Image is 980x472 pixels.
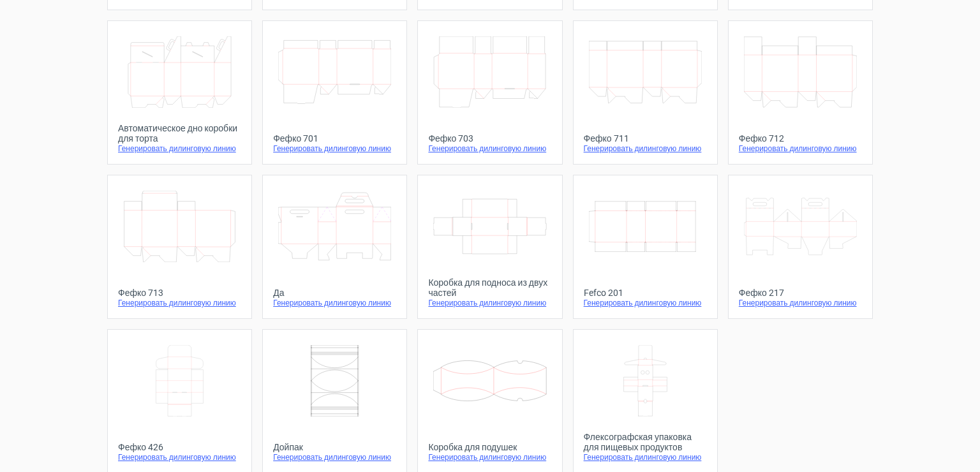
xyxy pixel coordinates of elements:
[273,299,391,307] ya-tr-span: Генерировать дилинговую линию
[107,20,252,165] a: Автоматическое дно коробки для тортаГенерировать дилинговую линию
[573,20,718,165] a: Фефко 711Генерировать дилинговую линию
[107,175,252,319] a: Фефко 713Генерировать дилинговую линию
[739,133,784,144] ya-tr-span: Фефко 712
[273,144,391,153] ya-tr-span: Генерировать дилинговую линию
[262,175,407,319] a: ДаГенерировать дилинговую линию
[118,453,236,462] ya-tr-span: Генерировать дилинговую линию
[728,175,873,319] a: Фефко 217Генерировать дилинговую линию
[118,288,163,298] ya-tr-span: Фефко 713
[118,299,236,307] ya-tr-span: Генерировать дилинговую линию
[428,133,473,144] ya-tr-span: Фефко 703
[584,299,702,307] ya-tr-span: Генерировать дилинговую линию
[584,288,623,298] ya-tr-span: Fefco 201
[428,299,546,307] ya-tr-span: Генерировать дилинговую линию
[428,442,517,452] ya-tr-span: Коробка для подушек
[428,277,547,298] ya-tr-span: Коробка для подноса из двух частей
[728,20,873,165] a: Фефко 712Генерировать дилинговую линию
[118,442,163,452] ya-tr-span: Фефко 426
[417,20,562,165] a: Фефко 703Генерировать дилинговую линию
[273,133,318,144] ya-tr-span: Фефко 701
[584,453,702,462] ya-tr-span: Генерировать дилинговую линию
[573,175,718,319] a: Fefco 201Генерировать дилинговую линию
[417,175,562,319] a: Коробка для подноса из двух частейГенерировать дилинговую линию
[273,453,391,462] ya-tr-span: Генерировать дилинговую линию
[739,299,857,307] ya-tr-span: Генерировать дилинговую линию
[428,144,546,153] ya-tr-span: Генерировать дилинговую линию
[584,144,702,153] ya-tr-span: Генерировать дилинговую линию
[262,20,407,165] a: Фефко 701Генерировать дилинговую линию
[273,288,284,298] ya-tr-span: Да
[118,123,237,144] ya-tr-span: Автоматическое дно коробки для торта
[273,442,303,452] ya-tr-span: Дойпак
[118,144,236,153] ya-tr-span: Генерировать дилинговую линию
[739,144,857,153] ya-tr-span: Генерировать дилинговую линию
[428,453,546,462] ya-tr-span: Генерировать дилинговую линию
[584,432,692,452] ya-tr-span: Флексографская упаковка для пищевых продуктов
[739,288,784,298] ya-tr-span: Фефко 217
[584,133,629,144] ya-tr-span: Фефко 711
